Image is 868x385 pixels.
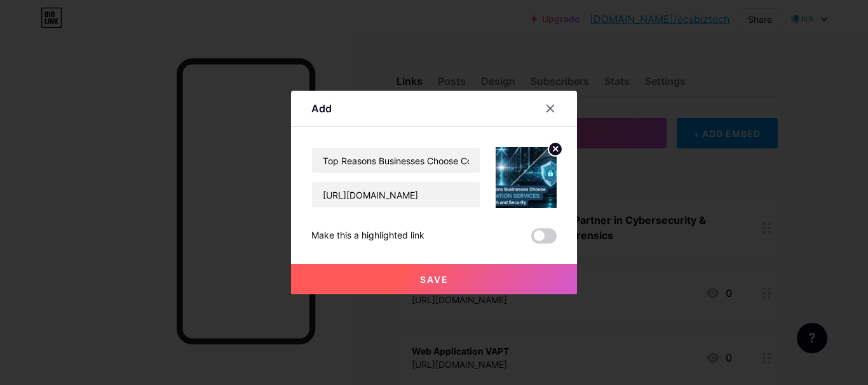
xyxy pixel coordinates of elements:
[420,274,449,285] span: Save
[312,148,480,173] input: Title
[311,228,424,244] div: Make this a highlighted link
[312,182,480,207] input: URL
[496,147,557,208] img: link_thumbnail
[311,101,332,116] div: Add
[291,264,577,294] button: Save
